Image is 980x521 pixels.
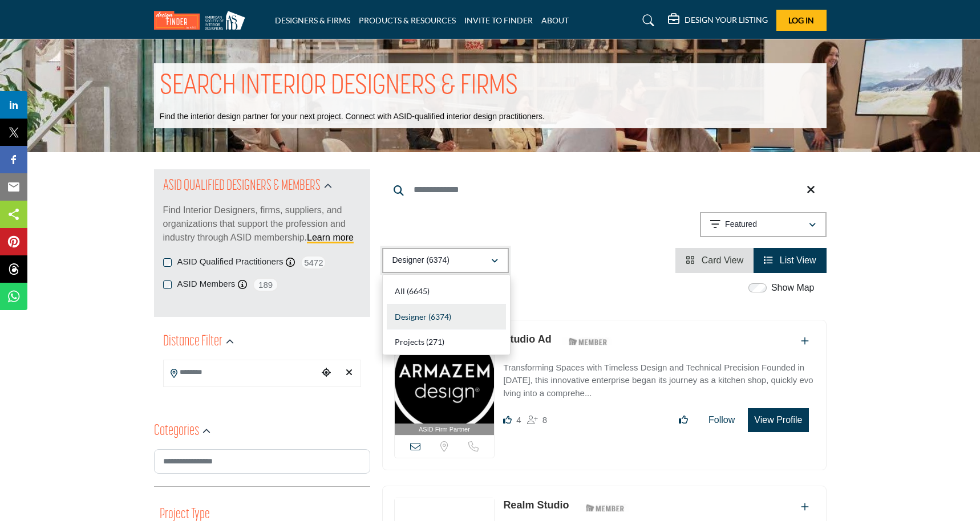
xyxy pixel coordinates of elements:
[700,212,827,237] button: Featured
[580,500,631,515] img: ASID Members Badge Icon
[527,413,547,427] div: Followers
[160,69,518,104] h1: SEARCH INTERIOR DESIGNERS & FIRMS
[177,255,284,268] label: ASID Qualified Practitioners
[748,408,808,432] button: View Profile
[503,416,512,424] i: Likes
[395,286,405,296] span: All
[163,203,361,245] p: Find Interior Designers, firms, suppliers, and organizations that support the profession and indu...
[395,332,495,424] img: Studio Ad
[776,10,827,31] button: Log In
[801,502,809,512] a: Add To List
[253,278,278,292] span: 189
[516,415,521,425] span: 4
[318,361,335,385] div: Choose your current location
[395,312,427,321] span: Designer
[541,15,569,25] a: ABOUT
[780,255,816,265] span: List View
[359,15,456,25] a: PRODUCTS & RESOURCES
[163,176,321,197] h2: ASID QUALIFIED DESIGNERS & MEMBERS
[382,274,511,355] div: Designer (6374)
[701,409,742,432] button: Follow
[163,332,222,352] h2: Distance Filter
[464,15,533,25] a: INVITE TO FINDER
[301,255,326,270] span: 5472
[503,355,814,400] a: Transforming Spaces with Timeless Design and Technical Precision Founded in [DATE], this innovati...
[382,176,827,203] input: Search Keyword
[764,255,816,265] a: View List
[631,11,662,30] a: Search
[788,15,814,25] span: Log In
[686,255,743,265] a: View Card
[754,248,826,273] li: List View
[562,335,614,349] img: ASID Members Badge Icon
[675,248,754,273] li: Card View
[160,111,545,123] p: Find the interior design partner for your next project. Connect with ASID-qualified interior desi...
[163,258,172,267] input: ASID Qualified Practitioners checkbox
[771,281,815,295] label: Show Map
[668,14,768,27] div: DESIGN YOUR LISTING
[428,312,451,321] b: (6374)
[503,498,569,513] p: Realm Studio
[395,332,495,435] a: ASID Firm Partner
[154,449,370,474] input: Search Category
[407,286,430,296] b: (6645)
[503,332,551,347] p: Studio Ad
[154,421,199,442] h2: Categories
[685,15,768,25] h5: DESIGN YOUR LISTING
[503,361,814,400] p: Transforming Spaces with Timeless Design and Technical Precision Founded in [DATE], this innovati...
[542,415,547,425] span: 8
[725,219,757,230] p: Featured
[275,15,350,25] a: DESIGNERS & FIRMS
[341,361,358,385] div: Clear search location
[177,278,236,291] label: ASID Members
[419,425,470,434] span: ASID Firm Partner
[392,255,449,266] p: Designer (6374)
[382,248,509,273] button: Designer (6374)
[395,337,424,347] span: Projects
[164,361,318,384] input: Search Location
[801,336,809,346] a: Add To List
[163,280,172,289] input: ASID Members checkbox
[307,233,354,242] a: Learn more
[426,337,444,347] b: (271)
[503,333,551,345] a: Studio Ad
[671,409,695,432] button: Like listing
[154,11,251,30] img: Site Logo
[503,499,569,511] a: Realm Studio
[702,255,744,265] span: Card View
